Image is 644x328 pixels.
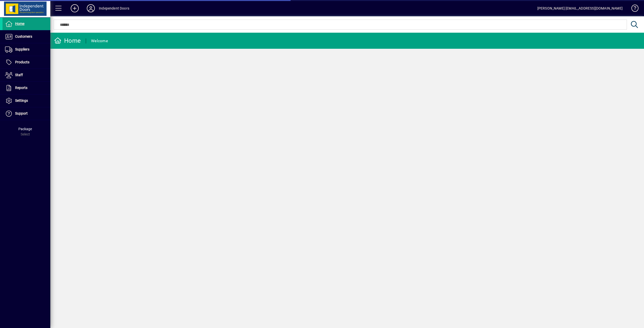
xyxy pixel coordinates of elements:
[628,1,638,17] a: Knowledge Base
[3,56,50,69] a: Products
[3,107,50,120] a: Support
[15,22,24,26] span: Home
[91,37,108,45] div: Welcome
[18,127,32,131] span: Package
[3,30,50,43] a: Customers
[3,43,50,56] a: Suppliers
[537,4,623,12] div: [PERSON_NAME] [EMAIL_ADDRESS][DOMAIN_NAME]
[15,86,27,90] span: Reports
[3,95,50,107] a: Settings
[67,4,83,13] button: Add
[99,4,129,12] div: Independent Doors
[3,69,50,81] a: Staff
[15,47,29,51] span: Suppliers
[3,82,50,94] a: Reports
[15,73,23,77] span: Staff
[54,37,81,45] div: Home
[15,34,32,38] span: Customers
[83,4,99,13] button: Profile
[15,99,28,103] span: Settings
[15,60,29,64] span: Products
[15,111,28,115] span: Support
